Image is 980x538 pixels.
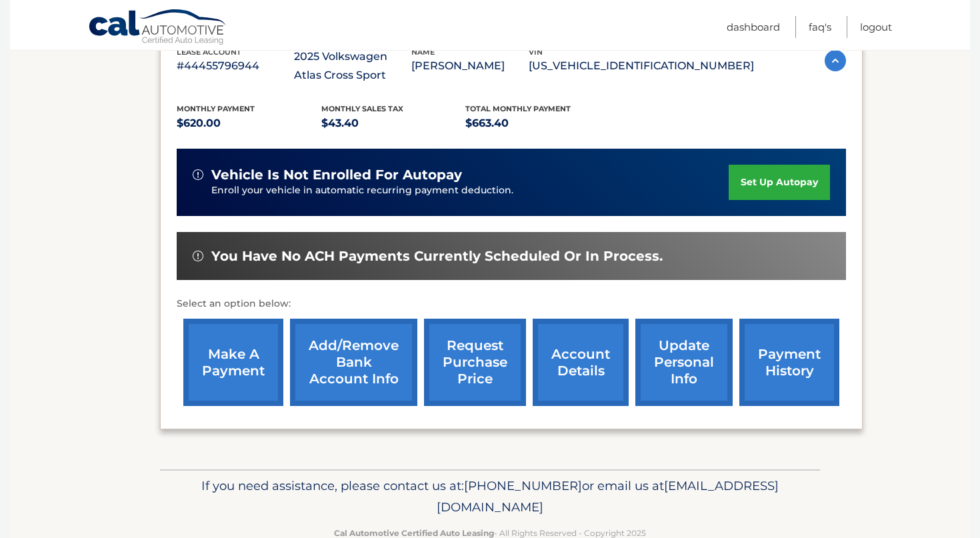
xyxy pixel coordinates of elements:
[211,167,462,183] span: vehicle is not enrolled for autopay
[294,47,411,85] p: 2025 Volkswagen Atlas Cross Sport
[211,183,729,198] p: Enroll your vehicle in automatic recurring payment deduction.
[411,57,529,75] p: [PERSON_NAME]
[465,114,610,133] p: $663.40
[88,9,228,47] a: Cal Automotive
[635,319,733,406] a: update personal info
[465,104,571,113] span: Total Monthly Payment
[825,50,846,71] img: accordion-active.svg
[211,248,663,265] span: You have no ACH payments currently scheduled or in process.
[290,319,417,406] a: Add/Remove bank account info
[860,16,892,38] a: Logout
[177,296,846,312] p: Select an option below:
[321,114,466,133] p: $43.40
[193,251,203,261] img: alert-white.svg
[533,319,629,406] a: account details
[464,478,582,493] span: [PHONE_NUMBER]
[334,528,494,538] strong: Cal Automotive Certified Auto Leasing
[739,319,839,406] a: payment history
[177,57,294,75] p: #44455796944
[177,114,321,133] p: $620.00
[529,47,543,57] span: vin
[729,165,830,200] a: set up autopay
[193,169,203,180] img: alert-white.svg
[529,57,754,75] p: [US_VEHICLE_IDENTIFICATION_NUMBER]
[177,104,255,113] span: Monthly Payment
[321,104,403,113] span: Monthly sales Tax
[177,47,241,57] span: lease account
[727,16,780,38] a: Dashboard
[437,478,779,515] span: [EMAIL_ADDRESS][DOMAIN_NAME]
[411,47,435,57] span: name
[183,319,283,406] a: make a payment
[424,319,526,406] a: request purchase price
[809,16,831,38] a: FAQ's
[169,475,811,518] p: If you need assistance, please contact us at: or email us at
